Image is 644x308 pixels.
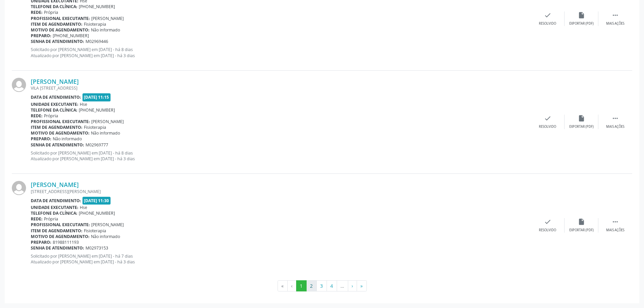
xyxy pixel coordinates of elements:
[44,9,58,15] span: Própria
[44,216,58,222] span: Própria
[31,253,531,265] p: Solicitado por [PERSON_NAME] em [DATE] - há 7 dias Atualizado por [PERSON_NAME] em [DATE] - há 3 ...
[31,234,90,239] b: Motivo de agendamento:
[539,21,556,26] div: Resolvido
[31,216,43,222] b: Rede:
[12,280,632,292] ul: Pagination
[91,234,120,239] span: Não informado
[31,150,531,162] p: Solicitado por [PERSON_NAME] em [DATE] - há 8 dias Atualizado por [PERSON_NAME] em [DATE] - há 3 ...
[31,210,77,216] b: Telefone da clínica:
[31,78,79,85] a: [PERSON_NAME]
[606,21,624,26] div: Mais ações
[91,27,120,33] span: Não informado
[31,245,84,251] b: Senha de atendimento:
[612,11,619,19] i: 
[86,142,108,148] span: M02969777
[544,115,551,122] i: check
[606,124,624,129] div: Mais ações
[91,16,124,21] span: [PERSON_NAME]
[31,47,531,58] p: Solicitado por [PERSON_NAME] em [DATE] - há 8 dias Atualizado por [PERSON_NAME] em [DATE] - há 3 ...
[31,4,77,9] b: Telefone da clínica:
[82,93,111,101] span: [DATE] 11:15
[31,27,90,33] b: Motivo de agendamento:
[539,124,556,129] div: Resolvido
[569,21,594,26] div: Exportar (PDF)
[84,21,106,27] span: Fisioterapia
[53,239,79,245] span: 81988111193
[31,142,84,148] b: Senha de atendimento:
[306,280,317,292] button: Go to page 2
[80,205,87,210] span: Hse
[569,228,594,233] div: Exportar (PDF)
[79,4,115,9] span: [PHONE_NUMBER]
[31,113,43,119] b: Rede:
[31,119,90,124] b: Profissional executante:
[31,198,81,204] b: Data de atendimento:
[44,113,58,119] span: Própria
[31,181,79,188] a: [PERSON_NAME]
[357,280,367,292] button: Go to last page
[578,218,585,226] i: insert_drive_file
[31,239,51,245] b: Preparo:
[316,280,327,292] button: Go to page 3
[31,85,531,91] div: VILA [STREET_ADDRESS]
[544,11,551,19] i: check
[80,101,87,107] span: Hse
[31,101,78,107] b: Unidade executante:
[91,222,124,228] span: [PERSON_NAME]
[86,245,108,251] span: M02973153
[544,218,551,226] i: check
[612,115,619,122] i: 
[79,210,115,216] span: [PHONE_NUMBER]
[31,228,82,234] b: Item de agendamento:
[606,228,624,233] div: Mais ações
[84,124,106,130] span: Fisioterapia
[12,78,26,92] img: img
[31,222,90,228] b: Profissional executante:
[31,107,77,113] b: Telefone da clínica:
[569,124,594,129] div: Exportar (PDF)
[31,124,82,130] b: Item de agendamento:
[82,197,111,205] span: [DATE] 11:30
[31,33,51,39] b: Preparo:
[53,33,89,39] span: [PHONE_NUMBER]
[578,11,585,19] i: insert_drive_file
[31,16,90,21] b: Profissional executante:
[31,189,531,194] div: [STREET_ADDRESS][PERSON_NAME]
[31,39,84,44] b: Senha de atendimento:
[31,136,51,142] b: Preparo:
[296,280,307,292] button: Go to page 1
[91,119,124,124] span: [PERSON_NAME]
[31,205,78,210] b: Unidade executante:
[578,115,585,122] i: insert_drive_file
[86,39,108,44] span: M02969446
[612,218,619,226] i: 
[31,21,82,27] b: Item de agendamento:
[12,181,26,195] img: img
[327,280,337,292] button: Go to page 4
[31,94,81,100] b: Data de atendimento:
[53,136,82,142] span: Não informado
[348,280,357,292] button: Go to next page
[31,9,43,15] b: Rede:
[84,228,106,234] span: Fisioterapia
[539,228,556,233] div: Resolvido
[31,130,90,136] b: Motivo de agendamento:
[79,107,115,113] span: [PHONE_NUMBER]
[91,130,120,136] span: Não informado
